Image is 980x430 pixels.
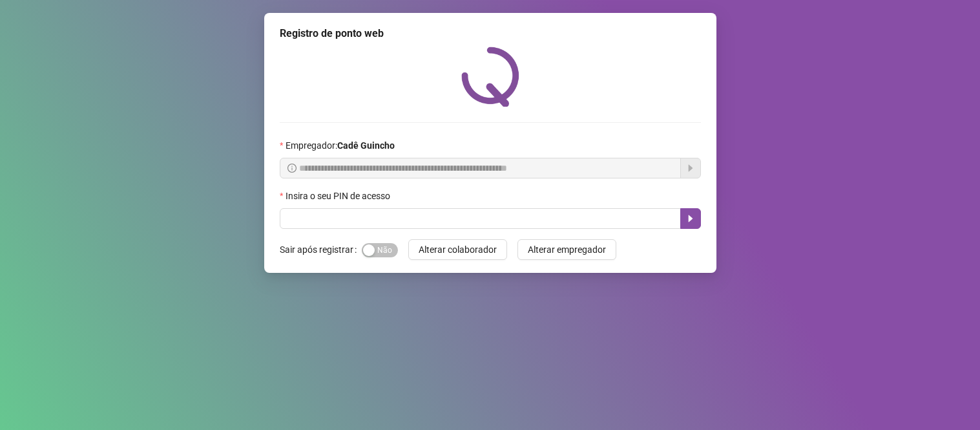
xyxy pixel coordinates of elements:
span: Empregador : [286,138,395,153]
button: Alterar empregador [517,239,616,260]
div: Registro de ponto web [280,26,701,41]
strong: Cadê Guincho [337,140,395,151]
label: Insira o seu PIN de acesso [280,189,399,203]
button: Alterar colaborador [408,239,507,260]
span: Alterar empregador [528,242,606,257]
label: Sair após registrar [280,239,362,260]
img: QRPoint [461,47,519,107]
span: info-circle [287,164,297,173]
span: caret-right [685,213,696,224]
span: Alterar colaborador [419,242,497,257]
